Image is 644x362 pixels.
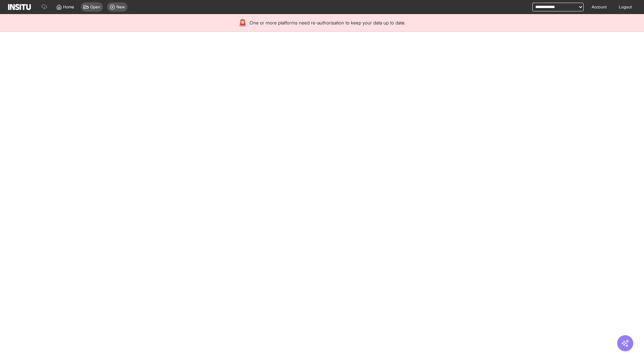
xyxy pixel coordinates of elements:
[116,4,125,10] span: New
[238,18,247,27] div: 🚨
[63,4,74,10] span: Home
[8,4,31,10] img: Logo
[250,19,406,26] span: One or more platforms need re-authorisation to keep your data up to date.
[90,4,100,10] span: Open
